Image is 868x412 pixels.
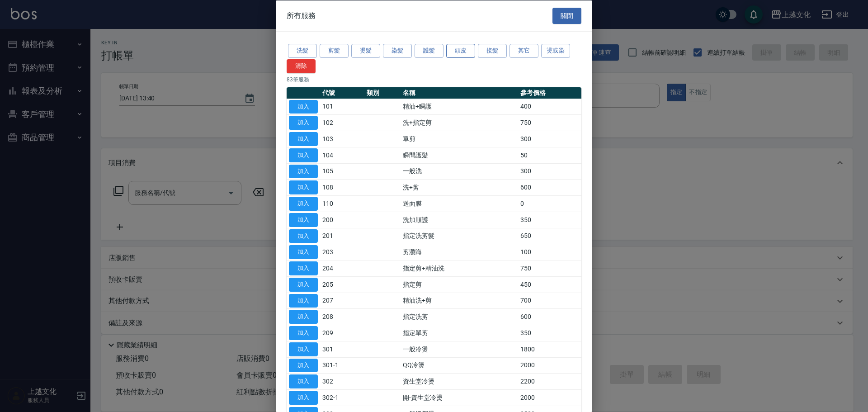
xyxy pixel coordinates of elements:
td: 1800 [518,341,581,357]
button: 加入 [289,116,318,130]
td: 送面膜 [401,195,518,212]
td: 指定剪 [401,276,518,293]
button: 關閉 [552,7,581,24]
td: 200 [320,212,364,228]
button: 染髮 [383,44,412,58]
td: 0 [518,195,581,212]
td: 350 [518,325,581,341]
button: 洗髮 [288,44,317,58]
td: 104 [320,147,364,163]
td: 203 [320,244,364,260]
th: 代號 [320,87,364,99]
td: 700 [518,293,581,309]
td: 剪瀏海 [401,244,518,260]
td: 750 [518,114,581,131]
td: 103 [320,131,364,147]
td: 750 [518,260,581,276]
td: 302 [320,373,364,389]
td: 精油洗+剪 [401,293,518,309]
td: QQ冷燙 [401,357,518,374]
td: 指定洗剪 [401,308,518,325]
td: 301 [320,341,364,357]
button: 加入 [289,245,318,259]
td: 資生堂冷燙 [401,373,518,389]
td: 102 [320,114,364,131]
td: 100 [518,244,581,260]
td: 209 [320,325,364,341]
td: 一般冷燙 [401,341,518,357]
button: 清除 [287,59,316,73]
span: 所有服務 [287,11,316,20]
td: 洗+指定剪 [401,114,518,131]
button: 加入 [289,213,318,227]
button: 接髮 [478,44,507,58]
td: 300 [518,163,581,180]
button: 加入 [289,197,318,211]
button: 加入 [289,374,318,388]
p: 83 筆服務 [287,75,581,83]
button: 加入 [289,229,318,243]
td: 301-1 [320,357,364,374]
td: 204 [320,260,364,276]
button: 燙或染 [541,44,570,58]
button: 護髮 [415,44,443,58]
button: 加入 [289,132,318,146]
td: 精油+瞬護 [401,99,518,115]
button: 加入 [289,180,318,194]
td: 指定剪+精油洗 [401,260,518,276]
td: 302-1 [320,389,364,406]
td: 開-資生堂冷燙 [401,389,518,406]
button: 加入 [289,391,318,405]
button: 加入 [289,99,318,114]
td: 205 [320,276,364,293]
td: 350 [518,212,581,228]
td: 2000 [518,357,581,374]
button: 加入 [289,310,318,324]
td: 600 [518,179,581,195]
button: 頭皮 [446,44,475,58]
td: 50 [518,147,581,163]
button: 剪髮 [320,44,349,58]
td: 指定單剪 [401,325,518,341]
td: 瞬間護髮 [401,147,518,163]
button: 加入 [289,342,318,356]
button: 燙髮 [351,44,380,58]
button: 加入 [289,261,318,275]
td: 300 [518,131,581,147]
button: 其它 [509,44,538,58]
td: 洗加順護 [401,212,518,228]
button: 加入 [289,326,318,340]
button: 加入 [289,277,318,291]
td: 108 [320,179,364,195]
td: 600 [518,308,581,325]
td: 400 [518,99,581,115]
td: 單剪 [401,131,518,147]
td: 650 [518,228,581,244]
td: 207 [320,293,364,309]
td: 101 [320,99,364,115]
button: 加入 [289,164,318,178]
td: 指定洗剪髮 [401,228,518,244]
th: 名稱 [401,87,518,99]
td: 一般洗 [401,163,518,180]
button: 加入 [289,148,318,162]
td: 105 [320,163,364,180]
td: 110 [320,195,364,212]
td: 2200 [518,373,581,389]
th: 參考價格 [518,87,581,99]
button: 加入 [289,358,318,372]
td: 208 [320,308,364,325]
td: 洗+剪 [401,179,518,195]
button: 加入 [289,294,318,308]
th: 類別 [364,87,401,99]
td: 450 [518,276,581,293]
td: 201 [320,228,364,244]
td: 2000 [518,389,581,406]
